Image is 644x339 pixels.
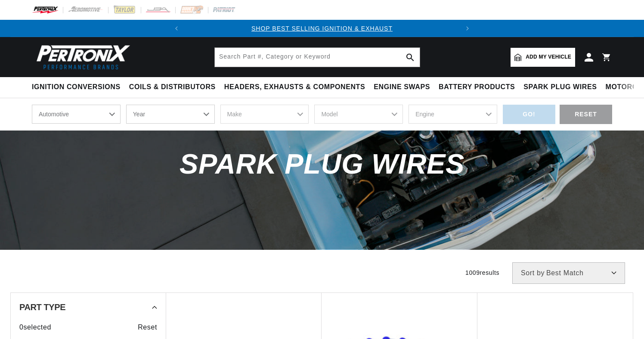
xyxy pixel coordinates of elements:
select: Model [314,105,403,124]
select: Make [220,105,309,124]
span: Spark Plug Wires [523,83,597,92]
span: 0 selected [19,322,51,333]
span: Coils & Distributors [129,83,216,92]
span: 1009 results [465,269,499,276]
summary: Battery Products [434,77,519,97]
slideshow-component: Translation missing: en.sections.announcements.announcement_bar [10,20,634,37]
div: 1 of 2 [185,24,459,33]
span: Spark Plug Wires [180,148,464,180]
span: Engine Swaps [374,83,430,92]
select: Year [126,105,215,124]
span: Part Type [19,303,65,311]
div: Announcement [185,24,459,33]
input: Search Part #, Category or Keyword [215,48,420,67]
span: Reset [138,322,157,333]
summary: Coils & Distributors [125,77,220,97]
img: Pertronix [32,42,131,72]
span: Battery Products [439,83,515,92]
select: Ride Type [32,105,121,124]
span: Ignition Conversions [32,83,121,92]
div: RESET [560,105,612,124]
summary: Headers, Exhausts & Components [220,77,369,97]
span: Sort by [521,270,545,277]
button: search button [401,48,420,67]
summary: Engine Swaps [369,77,434,97]
button: Translation missing: en.sections.announcements.previous_announcement [168,20,185,37]
span: Add my vehicle [526,53,571,61]
summary: Ignition Conversions [32,77,125,97]
a: SHOP BEST SELLING IGNITION & EXHAUST [251,25,393,32]
span: Headers, Exhausts & Components [224,83,365,92]
button: Translation missing: en.sections.announcements.next_announcement [459,20,476,37]
select: Engine [409,105,497,124]
a: Add my vehicle [511,48,575,67]
select: Sort by [512,262,625,284]
summary: Spark Plug Wires [519,77,601,97]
